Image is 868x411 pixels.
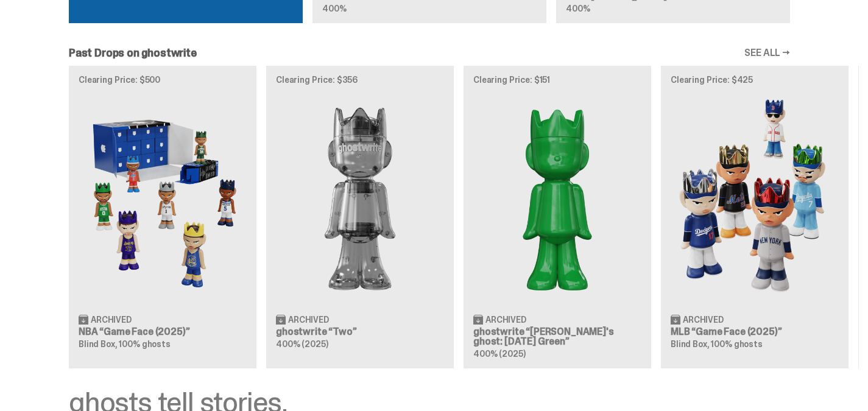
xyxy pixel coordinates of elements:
h3: ghostwrite “Two” [276,327,444,337]
h2: Past Drops on ghostwrite [69,47,197,58]
p: Clearing Price: $151 [473,76,641,84]
a: Clearing Price: $356 Two Archived [266,66,454,368]
img: Schrödinger's ghost: Sunday Green [473,94,641,304]
span: Blind Box, [79,339,118,350]
h3: MLB “Game Face (2025)” [671,327,839,337]
p: Clearing Price: $356 [276,76,444,84]
span: 100% ghosts [711,339,762,350]
span: Archived [91,315,132,324]
span: Archived [485,315,526,324]
p: Clearing Price: $500 [79,76,247,84]
h3: ghostwrite “[PERSON_NAME]'s ghost: [DATE] Green” [473,327,641,346]
span: 400% [566,3,590,14]
span: Archived [288,315,329,324]
img: Two [276,94,444,304]
span: 100% ghosts [119,339,170,350]
a: SEE ALL → [744,48,790,58]
span: Blind Box, [671,339,710,350]
h3: NBA “Game Face (2025)” [79,327,247,337]
img: Game Face (2025) [79,94,247,304]
img: Game Face (2025) [671,94,839,304]
span: Archived [683,315,724,324]
p: Clearing Price: $425 [671,76,839,84]
a: Clearing Price: $500 Game Face (2025) Archived [69,66,256,368]
a: Clearing Price: $151 Schrödinger's ghost: Sunday Green Archived [464,66,651,368]
span: 400% [322,3,346,14]
span: 400% (2025) [276,339,328,350]
a: Clearing Price: $425 Game Face (2025) Archived [661,66,849,368]
span: 400% (2025) [473,348,525,359]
